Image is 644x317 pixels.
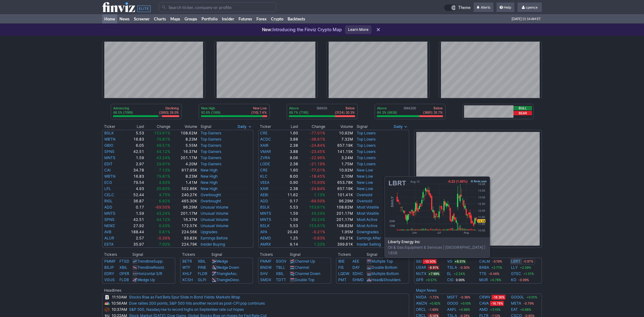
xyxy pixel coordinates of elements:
[310,149,325,154] span: -23.45%
[338,265,344,270] a: FIS
[357,199,372,203] a: Oversold
[182,14,199,23] a: Groups
[217,271,238,276] a: TriangleAsc.
[474,2,493,12] a: Alerts
[260,199,268,203] a: ADD
[114,106,133,110] p: Advancing
[447,271,452,277] a: EL
[159,168,170,172] span: 7.13%
[201,162,221,166] a: Top Gainers
[152,14,168,23] a: Charts
[416,294,426,300] a: NVDA
[310,199,325,203] span: -69.50%
[387,179,487,235] img: chart.ashx
[289,110,309,115] p: 69.7% (7195)
[120,271,130,276] a: OPER
[260,217,272,222] a: MNTS
[280,186,298,192] td: 2.38
[444,4,471,11] a: Theme
[137,265,165,270] a: TrendlineResist.
[123,198,145,204] td: 36.87
[416,288,437,293] a: Major News
[295,277,314,282] a: Double Top
[201,230,217,234] a: Upgrades
[310,155,325,160] span: -22.96%
[260,143,269,148] a: XAIR
[201,217,228,222] a: Unusual Volume
[345,25,372,34] a: Learn More
[201,242,225,247] a: Insider Buying
[104,223,115,228] a: NEWZ
[280,155,298,161] td: 9.06
[357,162,376,166] a: Top Losers
[171,155,197,161] td: 201.17M
[423,110,443,115] p: (3681) 35.7%
[201,192,221,197] a: Overbought
[280,161,298,167] td: 2.38
[201,199,221,203] a: Overbought
[280,124,298,130] th: Last
[357,242,381,247] a: Insider Selling
[326,124,353,130] th: Volume
[201,149,221,154] a: Top Gainers
[171,161,197,167] td: 4.20M
[132,14,152,23] a: Screener
[123,186,145,192] td: 4.93
[201,186,218,191] a: New High
[280,149,298,155] td: 3.88
[357,137,376,142] a: Top Losers
[352,271,363,276] a: SDHC
[123,155,145,161] td: 1.59
[310,174,325,179] span: -18.45%
[260,230,268,234] a: APA
[137,277,155,282] a: Wedge Up
[295,265,309,270] a: Channel
[171,130,197,136] td: 108.62M
[104,131,114,135] a: BSLK
[260,186,269,191] a: XAIR
[326,192,353,198] td: 101.41K
[423,106,443,110] p: Below
[198,265,206,270] a: PINE
[220,14,236,23] a: Insider
[310,168,325,172] span: -77.01%
[171,180,197,186] td: 1.41M
[156,155,170,160] span: 43.24%
[416,277,423,283] a: GFR
[217,265,239,270] a: Wedge Down
[280,130,298,136] td: 1.60
[392,124,409,130] button: Signals interval
[104,205,112,209] a: ADD
[171,204,197,210] td: 96.29M
[372,259,393,264] a: Multiple Top
[104,137,115,142] a: WBTN
[182,259,192,264] a: BETR
[120,265,128,270] a: XBIL
[201,211,228,216] a: Unusual Volume
[262,27,272,32] span: New:
[171,192,197,198] td: 240.27K
[217,277,240,282] a: TriangleDesc.
[310,143,325,148] span: -24.84%
[326,130,353,136] td: 10.92M
[201,155,221,160] a: Top Gainers
[338,271,349,276] a: LQDW
[156,137,170,142] span: 79.81%
[357,217,377,222] a: Most Active
[352,265,360,270] a: DAY
[335,106,355,110] p: Below
[372,271,399,276] a: Multiple Bottom
[102,14,117,23] a: Home
[479,258,490,264] a: CALM
[171,149,197,155] td: 16.37M
[357,205,379,209] a: Most Volatile
[231,271,238,276] span: Asc.
[201,143,221,148] a: Top Gainers
[123,161,145,167] td: 2.97
[447,258,453,264] a: VG
[372,265,397,270] a: Double Bottom
[357,192,372,197] a: Oversold
[202,110,221,115] p: 92.6% (1369)
[310,137,325,142] span: -38.61%
[377,110,397,115] p: 64.3% (6638)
